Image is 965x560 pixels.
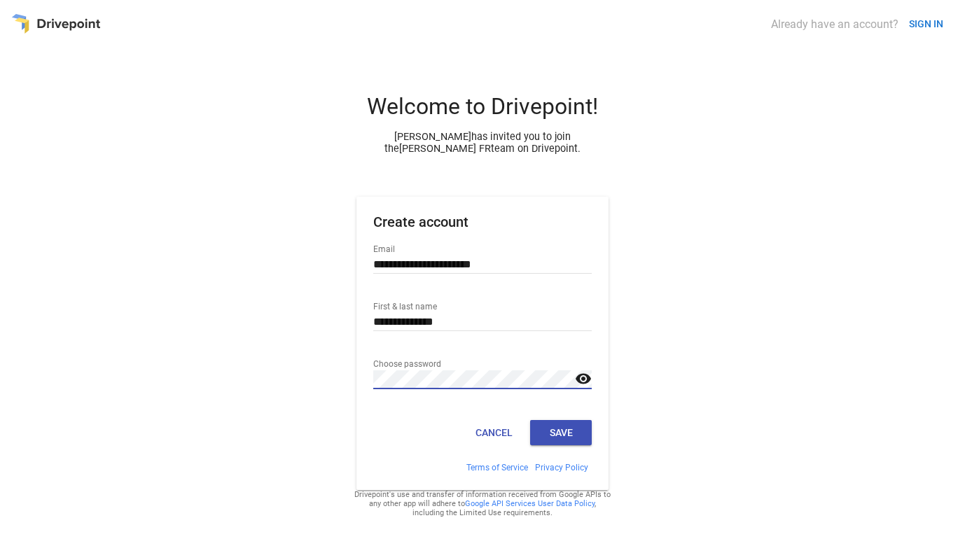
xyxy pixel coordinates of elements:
[771,17,898,31] div: Already have an account?
[463,420,525,445] button: Cancel
[465,499,595,508] a: Google API Services User Data Policy
[354,490,611,517] div: Drivepoint's use and transfer of information received from Google APIs to any other app will adhe...
[530,420,592,445] button: Save
[314,93,651,131] div: Welcome to Drivepoint!
[382,131,583,155] div: [PERSON_NAME] has invited you to join the [PERSON_NAME] FR team on Drivepoint.
[373,213,592,241] h1: Create account
[466,463,528,472] a: Terms of Service
[535,463,588,472] a: Privacy Policy
[903,11,949,37] button: SIGN IN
